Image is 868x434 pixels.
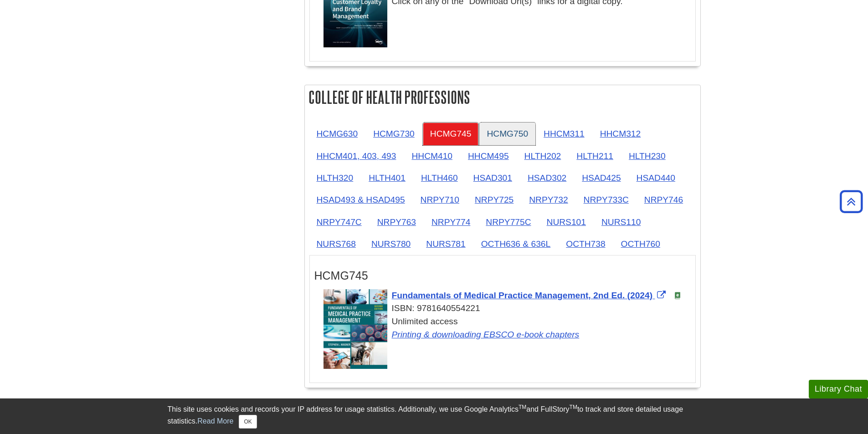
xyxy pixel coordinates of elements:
a: Read More [197,417,233,425]
a: NRPY774 [424,211,478,233]
a: NRPY725 [467,189,521,211]
a: HCMG730 [366,123,422,145]
a: OCTH760 [614,233,668,255]
a: NRPY747C [309,211,369,233]
a: OCTH636 & 636L [474,233,558,255]
a: HCMG745 [423,123,479,145]
a: HLTH460 [414,167,465,189]
a: HHCM495 [461,145,516,167]
a: HHCM311 [536,123,592,145]
a: NRPY710 [413,189,467,211]
a: NURS101 [539,211,593,233]
a: HLTH211 [569,145,621,167]
a: NRPY746 [637,189,690,211]
div: Unlimited access [324,315,691,342]
a: HLTH202 [517,145,569,167]
a: NRPY763 [370,211,423,233]
a: HSAD302 [520,167,574,189]
h3: HCMG745 [314,269,691,282]
img: e-Book [674,292,681,299]
button: Close [239,415,257,429]
div: ISBN: 9781640554221 [324,302,691,315]
a: NURS110 [594,211,648,233]
sup: TM [570,404,577,410]
h2: College of Health Professions [305,85,700,109]
a: Link opens in new window [392,330,580,339]
a: NRPY733C [576,189,636,211]
img: Cover Art [324,289,387,369]
a: HSAD493 & HSAD495 [309,189,412,211]
a: HCMG750 [479,123,535,145]
div: This site uses cookies and records your IP address for usage statistics. Additionally, we use Goo... [168,404,701,429]
a: NURS781 [419,233,473,255]
a: HCMG630 [309,123,365,145]
a: HLTH320 [309,167,361,189]
a: HHCM401, 403, 493 [309,145,404,167]
span: Fundamentals of Medical Practice Management, 2nd Ed. (2024) [392,291,653,300]
a: HHCM410 [404,145,460,167]
a: HLTH230 [621,145,673,167]
a: HLTH401 [361,167,413,189]
a: HSAD301 [466,167,519,189]
a: HSAD440 [629,167,683,189]
button: Library Chat [809,380,868,398]
a: NRPY732 [522,189,575,211]
a: NURS768 [309,233,363,255]
sup: TM [519,404,526,410]
a: NURS780 [364,233,418,255]
a: NRPY775C [478,211,538,233]
a: HSAD425 [575,167,628,189]
a: Link opens in new window [392,291,668,300]
a: OCTH738 [559,233,612,255]
a: Back to Top [837,195,866,208]
a: HHCM312 [593,123,648,145]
